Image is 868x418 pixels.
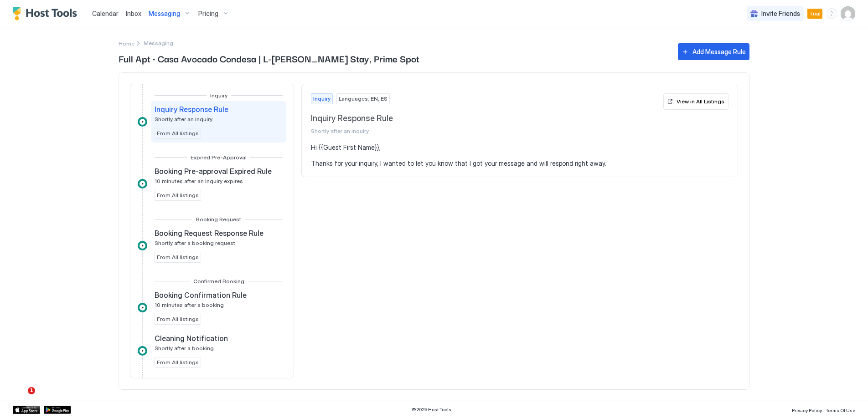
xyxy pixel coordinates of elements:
[149,10,180,18] span: Messaging
[155,229,263,238] span: Booking Request Response Rule
[678,43,749,60] button: Add Message Rule
[126,9,141,18] a: Inbox
[792,405,822,414] a: Privacy Policy
[311,113,660,124] span: Inquiry Response Rule
[809,10,821,18] span: Trial
[155,105,228,114] span: Inquiry Response Rule
[157,358,199,367] span: From All listings
[144,40,173,46] span: Breadcrumb
[155,291,247,300] span: Booking Confirmation Rule
[28,387,35,394] span: 1
[13,406,40,414] a: App Store
[792,408,822,413] span: Privacy Policy
[119,38,134,48] a: Home
[126,10,141,17] span: Inbox
[155,116,212,122] span: Shortly after an inquiry
[196,216,241,223] span: Booking Request
[119,51,669,65] span: Full Apt · Casa Avocado Condesa | L-[PERSON_NAME] Stay, Prime Spot
[191,154,247,161] span: Expired Pre-Approval
[157,315,199,323] span: From All listings
[412,407,451,413] span: © 2025 Host Tools
[155,240,235,246] span: Shortly after a booking request
[198,10,218,18] span: Pricing
[692,47,746,56] div: Add Message Rule
[841,6,855,21] div: User profile
[826,405,855,414] a: Terms Of Use
[311,143,728,168] pre: Hi {{Guest First Name}}, Thanks for your inquiry, I wanted to let you know that I got your messag...
[44,406,71,414] a: Google Play Store
[119,40,134,47] span: Home
[155,301,224,308] span: 10 minutes after a booking
[210,92,227,99] span: Inquiry
[92,9,119,18] a: Calendar
[826,408,855,413] span: Terms Of Use
[157,129,199,138] span: From All listings
[193,278,244,285] span: Confirmed Booking
[9,387,31,409] iframe: Intercom live chat
[663,93,728,110] button: View in All Listings
[339,95,387,103] span: Languages: EN, ES
[761,10,800,18] span: Invite Friends
[155,334,228,343] span: Cleaning Notification
[119,38,134,48] div: Breadcrumb
[155,345,214,352] span: Shortly after a booking
[92,10,119,17] span: Calendar
[155,167,272,176] span: Booking Pre-approval Expired Rule
[155,178,243,184] span: 10 minutes after an inquiry expires
[13,7,81,20] a: Host Tools Logo
[157,191,199,199] span: From All listings
[311,127,660,134] span: Shortly after an inquiry
[826,8,837,19] div: menu
[313,95,331,103] span: Inquiry
[677,97,724,106] div: View in All Listings
[157,253,199,261] span: From All listings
